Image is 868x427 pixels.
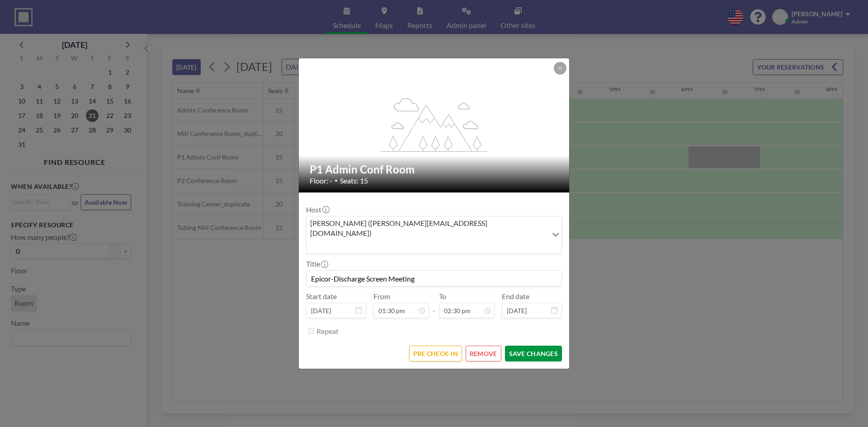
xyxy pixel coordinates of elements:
[433,295,435,315] span: -
[310,163,559,176] h2: P1 Admin Conf Room
[316,327,339,336] label: Repeat
[505,346,562,361] button: SAVE CHANGES
[308,218,546,239] span: [PERSON_NAME] ([PERSON_NAME][EMAIL_ADDRESS][DOMAIN_NAME])
[373,292,390,301] label: From
[381,97,488,151] g: flex-grow: 1.2;
[409,346,462,361] button: PRE CHECK-IN
[502,292,529,301] label: End date
[306,205,329,214] label: Host
[306,292,337,301] label: Start date
[307,240,547,252] input: Search for option
[307,216,561,254] div: Search for option
[340,176,368,185] span: Seats: 15
[310,176,332,185] span: Floor: -
[439,292,446,301] label: To
[306,259,327,268] label: Title
[466,346,501,361] button: REMOVE
[335,177,338,184] span: •
[307,271,561,286] input: (No title)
